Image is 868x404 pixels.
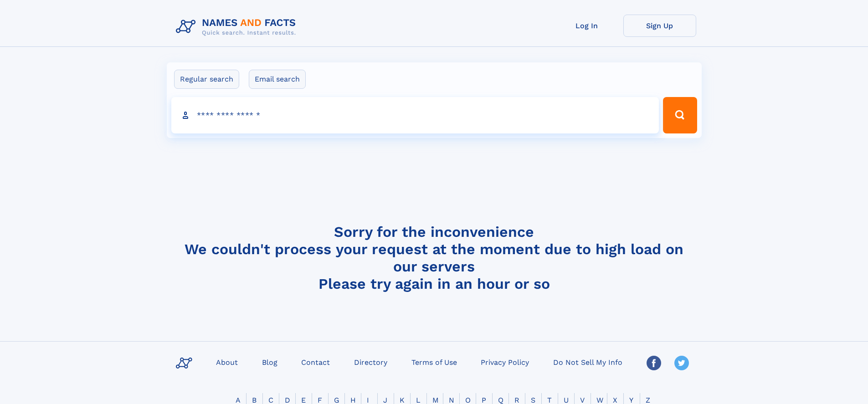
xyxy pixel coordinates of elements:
a: Blog [258,355,281,368]
label: Email search [249,70,306,89]
h4: Sorry for the inconvenience We couldn't process your request at the moment due to high load on ou... [172,223,696,292]
a: Log In [550,15,623,37]
img: Facebook [647,356,661,370]
button: Search Button [663,97,697,133]
a: Do Not Sell My Info [550,355,626,368]
a: Directory [350,355,391,368]
img: Twitter [674,356,689,370]
input: search input [171,97,659,133]
a: Sign Up [623,15,696,37]
img: Logo Names and Facts [172,15,303,39]
label: Regular search [174,70,239,89]
a: Terms of Use [408,355,461,368]
a: Contact [298,355,334,368]
a: Privacy Policy [477,355,533,368]
a: About [212,355,241,368]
